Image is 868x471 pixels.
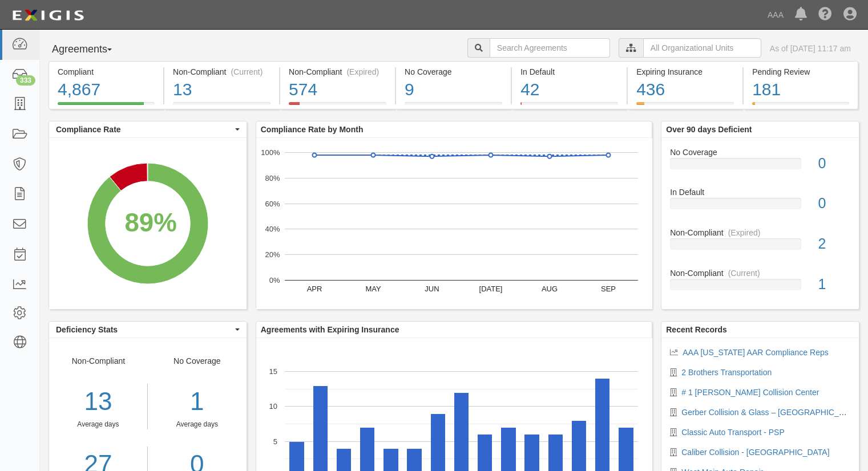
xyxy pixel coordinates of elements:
[173,66,271,78] div: Non-Compliant (Current)
[16,75,35,86] div: 333
[49,102,163,111] a: Compliant4,867
[346,66,379,78] div: (Expired)
[49,121,247,137] button: Compliance Rate
[265,225,280,233] text: 40%
[683,348,828,357] a: AAA [US_STATE] AAR Compliance Reps
[601,285,616,293] text: SEP
[520,66,618,78] div: In Default
[261,148,280,157] text: 100%
[289,78,386,102] div: 574
[173,78,271,102] div: 13
[681,448,829,457] a: Caliber Collision - [GEOGRAPHIC_DATA]
[636,66,734,78] div: Expiring Insurance
[269,402,277,411] text: 10
[636,78,734,102] div: 436
[56,324,232,335] span: Deficiency Stats
[728,267,760,279] div: (Current)
[744,102,858,111] a: Pending Review181
[49,322,247,338] button: Deficiency Stats
[405,78,502,102] div: 9
[810,153,859,174] div: 0
[280,102,395,111] a: Non-Compliant(Expired)574
[810,234,859,254] div: 2
[273,437,277,445] text: 5
[49,138,247,309] svg: A chart.
[156,420,238,429] div: Average days
[643,38,761,58] input: All Organizational Units
[261,325,399,334] b: Agreements with Expiring Insurance
[231,66,263,78] div: (Current)
[666,325,727,334] b: Recent Records
[762,3,789,26] a: AAA
[728,227,761,238] div: (Expired)
[752,66,849,78] div: Pending Review
[265,199,280,208] text: 60%
[58,66,155,78] div: Compliant
[661,227,859,238] div: Non-Compliant
[670,227,850,267] a: Non-Compliant(Expired)2
[770,43,851,54] div: As of [DATE] 11:17 am
[542,285,558,293] text: AUG
[670,267,850,299] a: Non-Compliant(Current)1
[681,368,772,377] a: 2 Brothers Transportation
[628,102,742,111] a: Expiring Insurance436
[752,78,849,102] div: 181
[256,138,652,309] svg: A chart.
[520,78,618,102] div: 42
[666,125,752,134] b: Over 90 days Deficient
[164,102,279,111] a: Non-Compliant(Current)13
[365,285,381,293] text: MAY
[9,5,87,26] img: logo-5460c22ac91f19d4615b14bd174203de0afe785f0fc80cf4dbbc73dc1793850b.png
[156,384,238,420] div: 1
[512,102,627,111] a: In Default42
[56,124,232,135] span: Compliance Rate
[670,147,850,187] a: No Coverage0
[289,66,386,78] div: Non-Compliant (Expired)
[681,388,819,397] a: # 1 [PERSON_NAME] Collision Center
[396,102,511,111] a: No Coverage9
[681,428,785,437] a: Classic Auto Transport - PSP
[490,38,610,58] input: Search Agreements
[269,276,280,285] text: 0%
[479,285,502,293] text: [DATE]
[810,193,859,214] div: 0
[261,125,364,134] b: Compliance Rate by Month
[661,147,859,158] div: No Coverage
[265,174,280,182] text: 80%
[306,285,322,293] text: APR
[265,250,280,259] text: 20%
[810,274,859,295] div: 1
[661,186,859,198] div: In Default
[49,38,134,61] button: Agreements
[425,285,439,293] text: JUN
[405,66,502,78] div: No Coverage
[49,384,147,420] div: 13
[818,8,832,22] i: Help Center - Complianz
[49,420,147,429] div: Average days
[670,186,850,227] a: In Default0
[124,204,176,241] div: 89%
[58,78,155,102] div: 4,867
[661,267,859,279] div: Non-Compliant
[269,367,277,376] text: 15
